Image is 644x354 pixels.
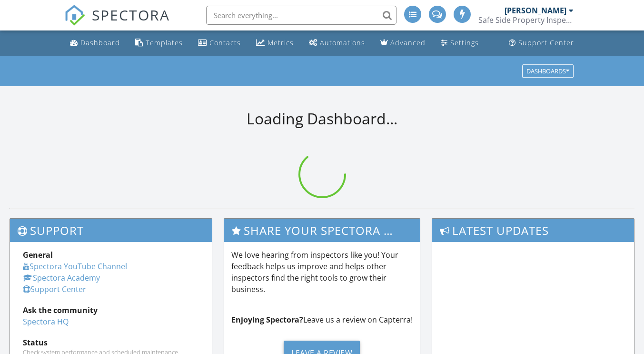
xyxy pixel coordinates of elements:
div: Advanced [390,38,426,47]
a: Advanced [376,34,429,52]
div: Dashboard [80,38,120,47]
a: Support Center [505,34,578,52]
div: Safe Side Property Inspections [478,15,574,25]
strong: Enjoying Spectora? [231,314,303,325]
div: Dashboards [526,68,569,74]
a: Spectora YouTube Channel [23,261,127,272]
img: The Best Home Inspection Software - Spectora [64,5,85,26]
a: Support Center [23,284,86,294]
div: Templates [146,38,183,47]
div: Settings [450,38,479,47]
div: Support Center [518,38,574,47]
h3: Share Your Spectora Experience [224,219,420,242]
div: Contacts [209,38,241,47]
p: We love hearing from inspectors like you! Your feedback helps us improve and helps other inspecto... [231,249,413,295]
div: Status [23,337,199,348]
div: [PERSON_NAME] [505,6,566,15]
strong: General [23,250,53,260]
input: Search everything... [206,6,396,25]
span: SPECTORA [92,5,170,25]
a: Automations (Advanced) [305,34,369,52]
a: Contacts [194,34,245,52]
button: Dashboards [522,64,574,78]
a: Dashboard [66,34,124,52]
div: Automations [320,38,365,47]
a: Spectora HQ [23,316,69,327]
div: Ask the community [23,304,199,316]
a: Metrics [252,34,297,52]
p: Leave us a review on Capterra! [231,314,413,325]
a: Templates [131,34,187,52]
h3: Latest Updates [432,219,634,242]
a: Spectora Academy [23,273,100,283]
a: SPECTORA [64,13,170,33]
a: Settings [437,34,483,52]
div: Metrics [268,38,294,47]
h3: Support [10,219,212,242]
